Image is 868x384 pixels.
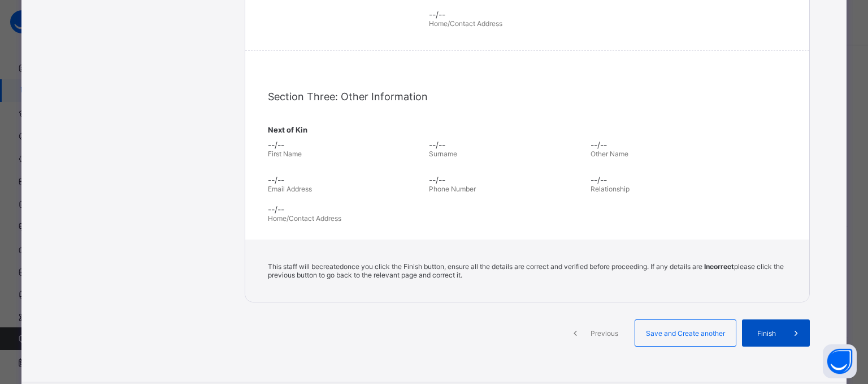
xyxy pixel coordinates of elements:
[429,10,792,19] span: --/--
[704,262,734,271] b: Incorrect
[429,185,476,193] span: Phone Number
[268,91,428,103] span: Section Three: Other Information
[268,262,784,279] span: This staff will be created once you click the Finish button, ensure all the details are correct a...
[429,19,502,28] span: Home/Contact Address
[429,150,457,158] span: Surname
[589,329,620,338] span: Previous
[591,140,746,150] span: --/--
[268,125,787,134] span: Next of Kin
[750,329,783,338] span: Finish
[591,175,746,185] span: --/--
[429,140,584,150] span: --/--
[268,175,423,185] span: --/--
[268,150,302,158] span: First Name
[268,185,312,193] span: Email Address
[268,214,341,223] span: Home/Contact Address
[268,204,787,214] span: --/--
[644,329,727,338] span: Save and Create another
[429,175,584,185] span: --/--
[591,150,628,158] span: Other Name
[823,344,857,378] button: Open asap
[591,185,630,193] span: Relationship
[268,140,423,150] span: --/--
